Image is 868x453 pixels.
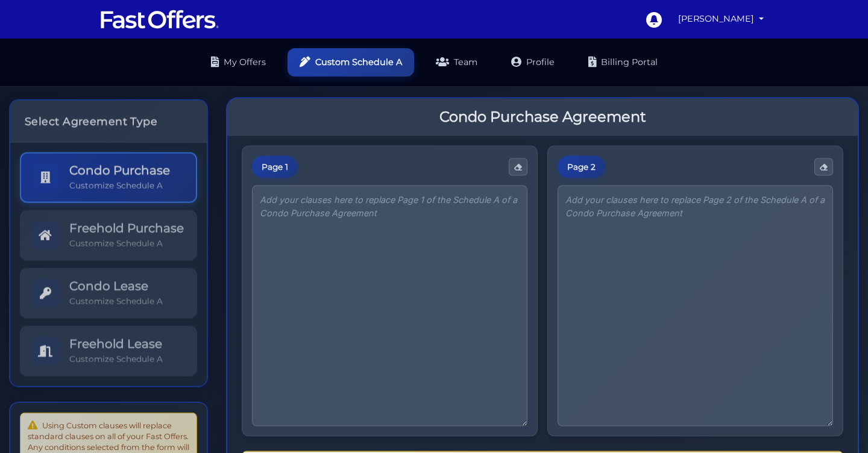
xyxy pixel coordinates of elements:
[576,48,670,77] a: Billing Portal
[424,48,489,77] a: Team
[69,177,170,189] p: Customize Schedule A
[69,351,163,362] p: Customize Schedule A
[20,207,197,258] a: Freehold Purchase Customize Schedule A
[69,160,170,175] h5: Condo Purchase
[20,149,197,200] a: Condo Purchase Customize Schedule A
[199,48,278,77] a: My Offers
[558,155,605,178] div: Page 2
[252,155,298,178] div: Page 1
[69,218,184,233] h5: Freehold Purchase
[499,48,567,77] a: Profile
[20,323,197,373] a: Freehold Lease Customize Schedule A
[69,276,163,290] h5: Condo Lease
[69,235,184,246] p: Customize Schedule A
[69,334,163,348] h5: Freehold Lease
[673,7,769,31] a: [PERSON_NAME]
[288,48,414,77] a: Custom Schedule A
[69,293,163,304] p: Customize Schedule A
[439,107,646,125] h3: Condo Purchase Agreement
[20,265,197,316] a: Condo Lease Customize Schedule A
[25,112,192,125] h4: Select Agreement Type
